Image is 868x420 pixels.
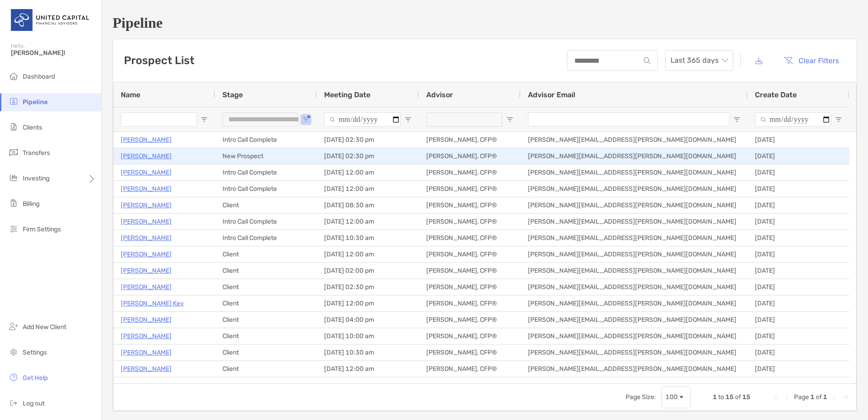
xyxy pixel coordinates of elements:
[419,148,521,164] div: [PERSON_NAME], CFP®
[742,393,750,401] span: 15
[215,246,317,262] div: Client
[426,90,453,99] span: Advisor
[748,312,849,328] div: [DATE]
[121,216,172,227] a: [PERSON_NAME]
[419,279,521,295] div: [PERSON_NAME], CFP®
[317,295,419,311] div: [DATE] 12:00 pm
[215,148,317,164] div: New Prospect
[521,312,748,328] div: [PERSON_NAME][EMAIL_ADDRESS][PERSON_NAME][DOMAIN_NAME]
[121,150,172,162] a: [PERSON_NAME]
[317,345,419,360] div: [DATE] 10:30 am
[215,181,317,197] div: Intro Call Complete
[419,361,521,377] div: [PERSON_NAME], CFP®
[222,90,243,99] span: Stage
[317,214,419,230] div: [DATE] 12:00 am
[121,112,197,127] input: Name Filter Input
[23,225,61,233] span: Firm Settings
[419,197,521,213] div: [PERSON_NAME], CFP®
[823,393,827,401] span: 1
[419,263,521,279] div: [PERSON_NAME], CFP®
[113,15,857,31] h1: Pipeline
[718,393,724,401] span: to
[419,181,521,197] div: [PERSON_NAME], CFP®
[124,54,194,67] h3: Prospect List
[121,232,172,244] a: [PERSON_NAME]
[215,345,317,360] div: Client
[121,200,172,211] a: [PERSON_NAME]
[201,116,208,123] button: Open Filter Menu
[521,132,748,148] div: [PERSON_NAME][EMAIL_ADDRESS][PERSON_NAME][DOMAIN_NAME]
[419,295,521,311] div: [PERSON_NAME], CFP®
[317,328,419,344] div: [DATE] 10:00 am
[23,400,44,407] span: Log out
[23,323,66,331] span: Add New Client
[121,167,172,178] p: [PERSON_NAME]
[521,148,748,164] div: [PERSON_NAME][EMAIL_ADDRESS][PERSON_NAME][DOMAIN_NAME]
[748,279,849,295] div: [DATE]
[23,374,48,382] span: Get Help
[23,349,47,356] span: Settings
[121,330,172,342] a: [PERSON_NAME]
[748,197,849,213] div: [DATE]
[11,4,90,36] img: United Capital Logo
[748,295,849,311] div: [DATE]
[644,57,651,64] img: input icon
[121,134,172,145] a: [PERSON_NAME]
[324,90,370,99] span: Meeting Date
[8,223,19,234] img: firm-settings icon
[215,197,317,213] div: Client
[121,347,172,358] a: [PERSON_NAME]
[317,361,419,377] div: [DATE] 12:00 am
[777,50,846,70] button: Clear Filters
[835,116,842,123] button: Open Filter Menu
[8,70,19,81] img: dashboard icon
[626,393,656,401] div: Page Size:
[215,361,317,377] div: Client
[810,393,814,401] span: 1
[121,90,140,99] span: Name
[713,393,717,401] span: 1
[121,249,172,260] a: [PERSON_NAME]
[748,230,849,246] div: [DATE]
[735,393,741,401] span: of
[521,197,748,213] div: [PERSON_NAME][EMAIL_ADDRESS][PERSON_NAME][DOMAIN_NAME]
[748,148,849,164] div: [DATE]
[419,345,521,360] div: [PERSON_NAME], CFP®
[215,263,317,279] div: Client
[317,312,419,328] div: [DATE] 04:00 pm
[121,363,172,375] p: [PERSON_NAME]
[317,263,419,279] div: [DATE] 02:00 pm
[121,281,172,293] a: [PERSON_NAME]
[528,90,575,99] span: Advisor Email
[666,393,678,401] div: 100
[419,328,521,344] div: [PERSON_NAME], CFP®
[8,397,19,408] img: logout icon
[215,165,317,180] div: Intro Call Complete
[121,314,172,325] p: [PERSON_NAME]
[748,361,849,377] div: [DATE]
[419,246,521,262] div: [PERSON_NAME], CFP®
[23,98,48,106] span: Pipeline
[671,50,728,70] span: Last 365 days
[8,121,19,132] img: clients icon
[419,230,521,246] div: [PERSON_NAME], CFP®
[215,312,317,328] div: Client
[748,246,849,262] div: [DATE]
[121,298,184,309] a: [PERSON_NAME] Key
[506,116,513,123] button: Open Filter Menu
[23,124,42,131] span: Clients
[121,183,172,195] a: [PERSON_NAME]
[521,246,748,262] div: [PERSON_NAME][EMAIL_ADDRESS][PERSON_NAME][DOMAIN_NAME]
[748,214,849,230] div: [DATE]
[748,132,849,148] div: [DATE]
[725,393,734,401] span: 15
[8,321,19,332] img: add_new_client icon
[521,361,748,377] div: [PERSON_NAME][EMAIL_ADDRESS][PERSON_NAME][DOMAIN_NAME]
[215,328,317,344] div: Client
[317,246,419,262] div: [DATE] 12:00 am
